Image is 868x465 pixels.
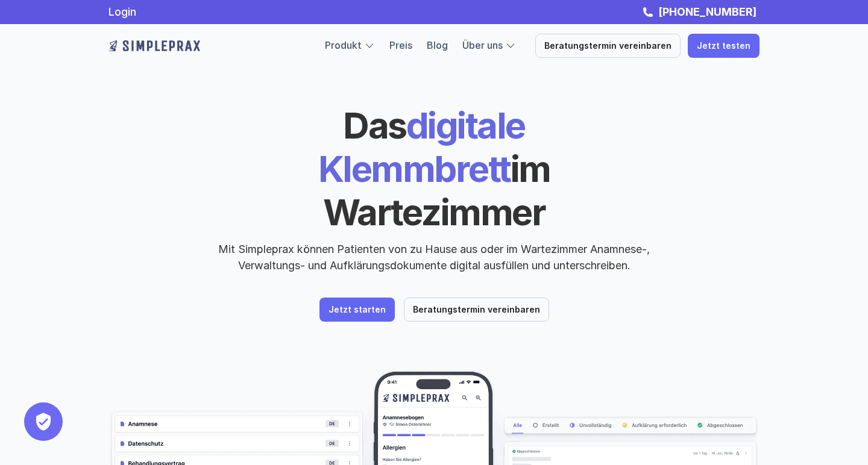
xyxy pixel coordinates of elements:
[329,305,386,315] p: Jetzt starten
[319,298,395,322] a: Jetzt starten
[462,39,503,51] a: Über uns
[323,147,557,234] span: im Wartezimmer
[427,39,448,51] a: Blog
[544,41,671,51] p: Beratungstermin vereinbaren
[535,34,681,58] a: Beratungstermin vereinbaren
[226,104,642,234] h1: digitale Klemmbrett
[404,298,549,322] a: Beratungstermin vereinbaren
[389,39,412,51] a: Preis
[208,241,660,273] p: Mit Simpleprax können Patienten von zu Hause aus oder im Wartezimmer Anamnese-, Verwaltungs- und ...
[108,5,136,18] a: Login
[325,39,362,51] a: Produkt
[655,5,759,18] a: [PHONE_NUMBER]
[697,41,750,51] p: Jetzt testen
[658,5,756,18] strong: [PHONE_NUMBER]
[343,104,406,147] span: Das
[413,305,540,315] p: Beratungstermin vereinbaren
[688,34,759,58] a: Jetzt testen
